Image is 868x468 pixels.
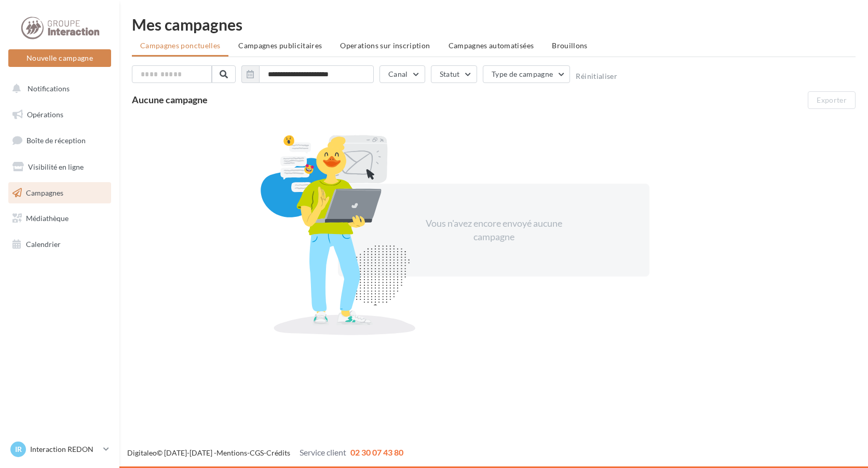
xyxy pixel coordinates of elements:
[26,240,61,249] span: Calendrier
[379,65,425,83] button: Canal
[127,448,403,457] span: © [DATE]-[DATE] - - -
[28,162,84,171] span: Visibilité en ligne
[6,156,113,178] a: Visibilité en ligne
[216,448,247,457] a: Mentions
[808,91,856,109] button: Exporter
[132,94,208,105] span: Aucune campagne
[8,439,111,459] a: IR Interaction REDON
[250,448,264,457] a: CGS
[266,448,290,457] a: Crédits
[26,214,69,223] span: Médiathèque
[30,444,99,455] p: Interaction REDON
[6,129,113,152] a: Boîte de réception
[238,41,322,50] span: Campagnes publicitaires
[431,65,477,83] button: Statut
[404,217,583,243] div: Vous n'avez encore envoyé aucune campagne
[483,65,571,83] button: Type de campagne
[6,78,109,100] button: Notifications
[552,41,588,50] span: Brouillons
[350,447,403,457] span: 02 30 07 43 80
[127,448,157,457] a: Digitaleo
[27,110,63,119] span: Opérations
[576,72,617,80] button: Réinitialiser
[6,233,113,255] a: Calendrier
[26,136,86,145] span: Boîte de réception
[15,444,22,455] span: IR
[300,447,346,457] span: Service client
[6,104,113,126] a: Opérations
[132,17,856,32] div: Mes campagnes
[28,84,70,93] span: Notifications
[8,49,111,67] button: Nouvelle campagne
[6,182,113,204] a: Campagnes
[26,188,63,197] span: Campagnes
[6,208,113,229] a: Médiathèque
[340,41,430,50] span: Operations sur inscription
[449,41,534,50] span: Campagnes automatisées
